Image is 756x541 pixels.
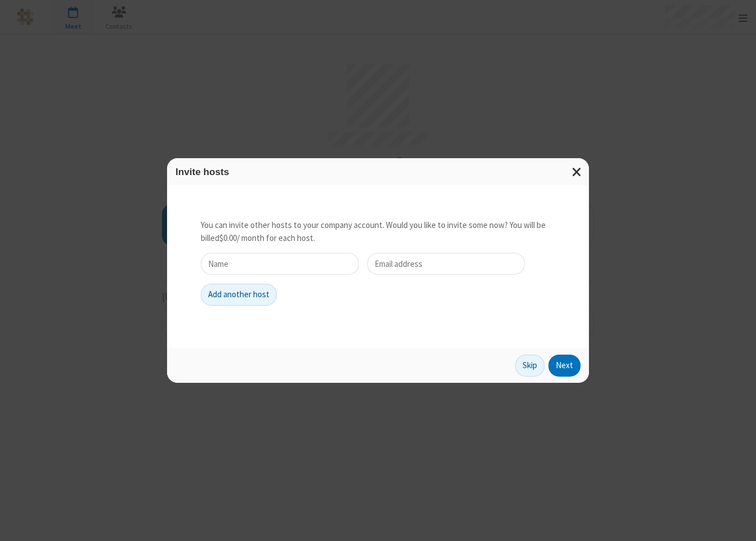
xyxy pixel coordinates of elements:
[201,284,277,306] button: Add another host
[201,219,555,244] p: You can invite other hosts to your company account. Would you like to invite some now? You will b...
[515,355,544,377] button: Skip
[565,158,589,186] button: Close modal
[175,167,580,177] h3: Invite hosts
[548,355,580,377] button: Next
[367,253,525,275] input: Email address
[201,253,359,275] input: Name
